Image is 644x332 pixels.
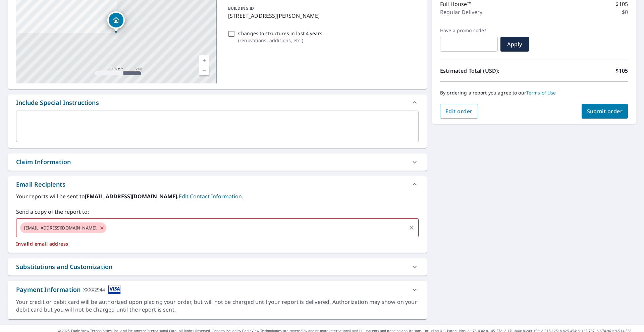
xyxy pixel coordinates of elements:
p: [STREET_ADDRESS][PERSON_NAME] [228,12,416,20]
p: Changes to structures in last 4 years [238,30,322,37]
label: Send a copy of the report to: [16,208,419,216]
p: BUILDING ID [228,5,254,11]
div: Include Special Instructions [8,94,427,111]
label: Have a promo code? [440,27,498,34]
p: By ordering a report you agree to our [440,90,628,96]
span: Apply [506,41,524,48]
a: Terms of Use [526,89,556,96]
div: Payment InformationXXXX2944cardImage [8,281,427,298]
div: Substitutions and Customization [16,262,112,271]
a: Current Level 17, Zoom In [199,55,209,65]
p: $105 [615,67,628,75]
div: Your credit or debit card will be authorized upon placing your order, but will not be charged unt... [16,298,419,314]
p: ( renovations, additions, etc. ) [238,37,322,44]
div: XXXX2944 [83,285,105,294]
a: Current Level 17, Zoom Out [199,65,209,75]
a: EditContactInfo [179,193,243,200]
span: Edit order [445,108,473,115]
b: [EMAIL_ADDRESS][DOMAIN_NAME]. [85,193,179,200]
label: Your reports will be sent to [16,192,419,200]
span: [EMAIL_ADDRESS][DOMAIN_NAME], [20,225,101,231]
div: Substitutions and Customization [8,258,427,275]
p: Invalid email address [16,241,419,247]
button: Apply [500,37,529,52]
div: Include Special Instructions [16,98,99,107]
span: Submit order [587,108,623,115]
p: Regular Delivery [440,8,482,16]
div: Payment Information [16,285,121,294]
div: Claim Information [16,157,71,167]
div: Email Recipients [8,176,427,192]
p: $0 [622,8,628,16]
button: Edit order [440,104,478,119]
div: Dropped pin, building 1, Residential property, 6597 S County Road 100 W Clayton, IN 46118 [107,11,125,32]
button: Submit order [582,104,628,119]
img: cardImage [108,285,121,294]
div: [EMAIL_ADDRESS][DOMAIN_NAME], [20,222,106,233]
p: Estimated Total (USD): [440,67,534,75]
button: Clear [407,223,416,233]
div: Email Recipients [16,180,65,189]
div: Claim Information [8,153,427,171]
